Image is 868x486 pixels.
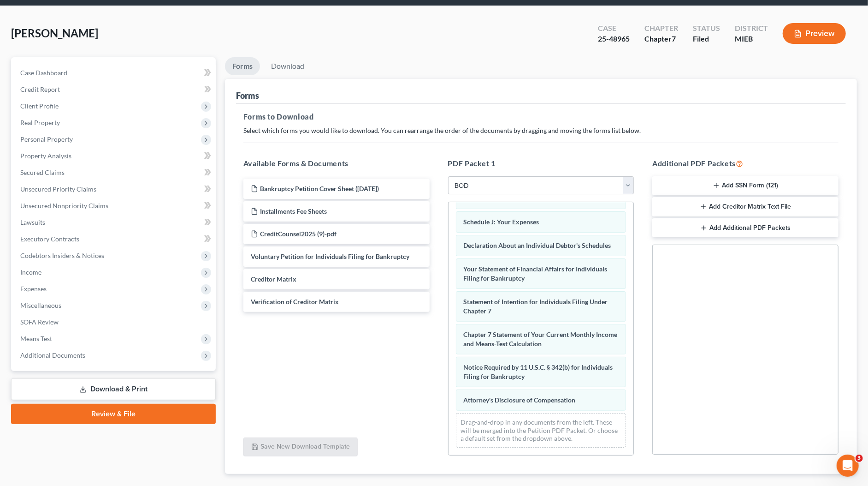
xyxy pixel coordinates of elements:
[20,85,60,93] span: Credit Report
[672,34,676,43] span: 7
[13,314,216,330] a: SOFA Review
[644,23,678,34] div: Chapter
[652,176,838,196] button: Add SSN Form (121)
[652,218,838,238] button: Add Additional PDF Packets
[20,152,71,160] span: Property Analysis
[464,396,576,404] span: Attorney's Disclosure of Compensation
[464,241,611,249] span: Declaration About an Individual Debtor's Schedules
[243,111,838,122] h5: Forms to Download
[13,148,216,164] a: Property Analysis
[20,285,47,293] span: Expenses
[464,265,608,282] span: Your Statement of Financial Affairs for Individuals Filing for Bankruptcy
[20,119,60,126] span: Real Property
[20,102,59,110] span: Client Profile
[20,185,96,193] span: Unsecured Priority Claims
[20,268,41,276] span: Income
[20,202,108,210] span: Unsecured Nonpriority Claims
[464,218,539,226] span: Schedule J: Your Expenses
[11,404,216,424] a: Review & File
[260,185,379,192] span: Bankruptcy Petition Cover Sheet ([DATE])
[243,126,838,135] p: Select which forms you would like to download. You can rearrange the order of the documents by dr...
[464,363,613,380] span: Notice Required by 11 U.S.C. § 342(b) for Individuals Filing for Bankruptcy
[225,57,260,75] a: Forms
[783,23,846,44] button: Preview
[260,207,327,215] span: Installments Fee Sheets
[251,298,339,306] span: Verification of Creditor Matrix
[598,34,630,44] div: 25-48965
[693,23,720,34] div: Status
[837,455,859,477] iframe: Intercom live chat
[264,57,312,75] a: Download
[598,23,630,34] div: Case
[243,158,430,169] h5: Available Forms & Documents
[11,378,216,400] a: Download & Print
[735,34,768,44] div: MIEB
[448,158,634,169] h5: PDF Packet 1
[652,158,838,169] h5: Additional PDF Packets
[251,275,296,283] span: Creditor Matrix
[20,135,73,143] span: Personal Property
[20,301,61,309] span: Miscellaneous
[20,235,79,243] span: Executory Contracts
[20,168,65,176] span: Secured Claims
[13,198,216,214] a: Unsecured Nonpriority Claims
[20,335,52,342] span: Means Test
[251,252,409,260] span: Voluntary Petition for Individuals Filing for Bankruptcy
[243,438,358,457] button: Save New Download Template
[20,318,59,326] span: SOFA Review
[13,181,216,198] a: Unsecured Priority Claims
[20,252,104,259] span: Codebtors Insiders & Notices
[20,218,45,226] span: Lawsuits
[456,413,626,448] div: Drag-and-drop in any documents from the left. These will be merged into the Petition PDF Packet. ...
[236,90,259,101] div: Forms
[644,34,678,44] div: Chapter
[11,26,98,40] span: [PERSON_NAME]
[464,330,618,348] span: Chapter 7 Statement of Your Current Monthly Income and Means-Test Calculation
[20,351,85,359] span: Additional Documents
[652,197,838,216] button: Add Creditor Matrix Text File
[464,298,608,315] span: Statement of Intention for Individuals Filing Under Chapter 7
[13,164,216,181] a: Secured Claims
[260,230,337,238] span: CreditCounsel2025 (9)-pdf
[735,23,768,34] div: District
[856,455,863,462] span: 3
[13,81,216,98] a: Credit Report
[20,69,67,77] span: Case Dashboard
[13,214,216,231] a: Lawsuits
[693,34,720,44] div: Filed
[13,65,216,81] a: Case Dashboard
[13,231,216,247] a: Executory Contracts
